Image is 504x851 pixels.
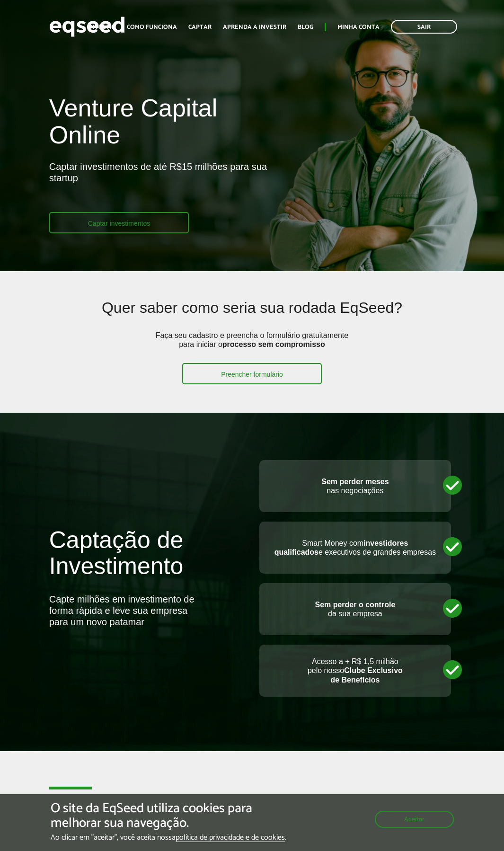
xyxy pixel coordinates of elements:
strong: Clube Exclusivo de Benefícios [330,666,403,683]
a: Captar investimentos [49,212,189,233]
strong: Sem perder o controle [315,601,395,609]
a: Sair [391,20,457,34]
p: Acesso a + R$ 1,5 milhão pelo nosso [269,657,442,684]
a: Captar [188,24,212,30]
h5: O site da EqSeed utiliza cookies para melhorar sua navegação. [51,801,292,831]
a: Minha conta [337,24,380,30]
div: Capte milhões em investimento de forma rápida e leve sua empresa para um novo patamar [49,594,201,628]
a: Investir [88,24,115,30]
h1: Venture Capital Online [49,95,287,153]
strong: Sem perder meses [321,478,389,486]
a: Como funciona [127,24,177,30]
p: nas negociações [269,477,442,495]
a: Blog [298,24,313,30]
p: Smart Money com e executivos de grandes empresas [269,539,442,557]
a: política de privacidade e de cookies [176,834,285,842]
img: EqSeed [49,14,125,39]
a: Aprenda a investir [223,24,286,30]
p: da sua empresa [269,600,442,618]
h2: Quer saber como seria sua rodada EqSeed? [91,300,413,330]
strong: processo sem compromisso [222,340,325,348]
h2: Captação de Investimento [49,527,245,594]
a: Preencher formulário [182,363,322,384]
p: Captar investimentos de até R$15 milhões para sua startup [49,161,287,212]
button: Aceitar [375,811,454,828]
p: Faça seu cadastro e preencha o formulário gratuitamente para iniciar o [153,331,352,363]
p: Ao clicar em "aceitar", você aceita nossa . [51,833,292,842]
strong: investidores qualificados [274,539,408,556]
